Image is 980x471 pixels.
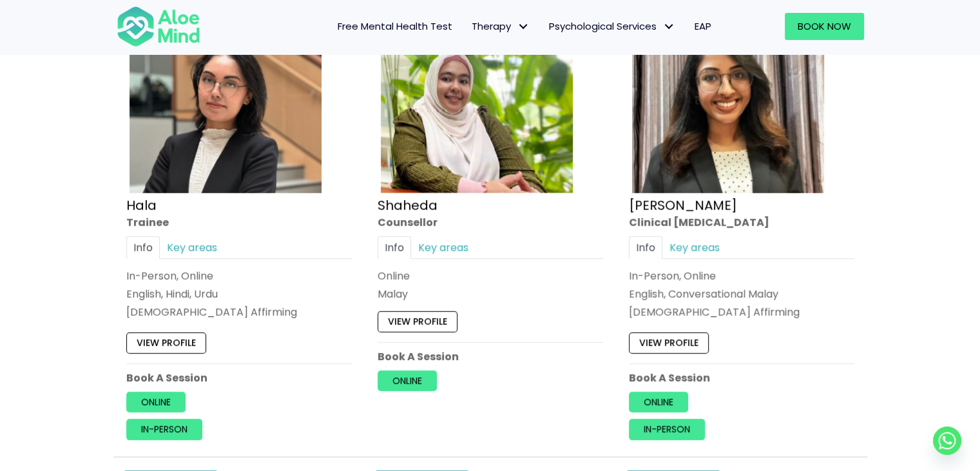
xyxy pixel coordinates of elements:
a: Psychological ServicesPsychological Services: submenu [539,13,685,40]
div: [DEMOGRAPHIC_DATA] Affirming [126,305,352,320]
a: TherapyTherapy: submenu [462,13,539,40]
div: [DEMOGRAPHIC_DATA] Affirming [629,305,854,320]
a: EAP [685,13,721,40]
a: Free Mental Health Test [328,13,462,40]
a: Key areas [662,236,727,259]
img: Aloe mind Logo [117,5,200,48]
a: Shaheda [378,196,437,214]
p: Malay [378,286,603,301]
div: Counsellor [378,215,603,230]
a: Online [629,392,688,412]
a: In-person [126,419,202,440]
nav: Menu [217,13,721,40]
span: Free Mental Health Test [338,19,452,33]
span: EAP [695,19,711,33]
a: View profile [126,333,206,354]
a: Key areas [160,236,224,259]
a: View profile [378,312,457,332]
div: Trainee [126,215,352,230]
a: Book Now [785,13,864,40]
img: Shaheda Counsellor [381,1,573,193]
div: In-Person, Online [126,268,352,283]
a: Online [126,392,186,412]
p: Book A Session [126,370,352,385]
img: croped-Anita_Profile-photo-300×300 [632,1,824,193]
span: Therapy: submenu [514,17,533,36]
p: Book A Session [629,370,854,385]
a: Info [378,236,411,259]
span: Psychological Services [549,19,675,33]
span: Book Now [798,19,851,33]
a: [PERSON_NAME] [629,196,737,214]
div: Clinical [MEDICAL_DATA] [629,215,854,230]
a: View profile [629,333,709,354]
span: Psychological Services: submenu [660,17,678,36]
a: Online [378,370,437,391]
a: Info [629,236,662,259]
img: Hala [130,1,322,193]
span: Therapy [472,19,530,33]
a: Hala [126,196,157,214]
p: Book A Session [378,349,603,364]
p: English, Conversational Malay [629,286,854,301]
div: In-Person, Online [629,268,854,283]
a: Whatsapp [933,426,961,455]
p: English, Hindi, Urdu [126,286,352,301]
a: Info [126,236,160,259]
div: Online [378,268,603,283]
a: In-person [629,419,705,440]
a: Key areas [411,236,476,259]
